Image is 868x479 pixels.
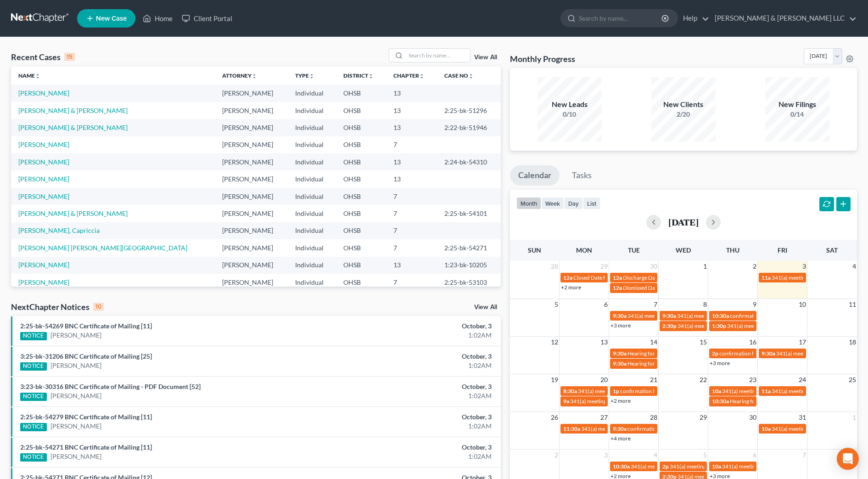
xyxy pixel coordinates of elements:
a: +2 more [561,284,581,291]
td: OHSB [336,274,386,291]
td: 13 [386,170,437,187]
button: week [541,197,564,209]
span: 11a [762,388,771,394]
div: New Leads [538,99,602,110]
span: 30 [748,412,757,423]
span: 9:30a [762,350,775,357]
span: 25 [848,374,857,385]
span: 7 [801,450,807,461]
a: [PERSON_NAME] & [PERSON_NAME] [18,107,128,114]
span: 30 [649,261,658,272]
td: 2:25-bk-53103 [437,274,501,291]
td: 13 [386,85,437,101]
span: 1 [702,261,708,272]
td: Individual [288,222,336,239]
td: 1:23-bk-10205 [437,257,501,274]
div: 0/14 [765,110,829,119]
div: Open Intercom Messenger [837,448,859,470]
td: [PERSON_NAME] [215,136,288,153]
span: Sat [826,246,838,254]
a: [PERSON_NAME] & [PERSON_NAME] [18,209,128,217]
td: Individual [288,153,336,170]
span: 12a [563,274,572,281]
span: Hearing for [PERSON_NAME] [627,350,699,357]
span: 28 [649,412,658,423]
td: Individual [288,205,336,222]
td: OHSB [336,257,386,274]
span: 13 [599,337,609,348]
td: Individual [288,136,336,153]
span: 11:30a [563,425,580,432]
span: 14 [649,337,658,348]
a: 2:25-bk-54269 BNC Certificate of Mailing [11] [20,322,152,330]
span: 31 [798,412,807,423]
a: [PERSON_NAME], Capriccia [18,226,100,234]
span: 341(a) meeting for [PERSON_NAME] [722,463,811,470]
a: [PERSON_NAME] [18,158,69,166]
a: Case Nounfold_more [444,72,474,79]
span: 341(a) meeting for [PERSON_NAME] [772,425,860,432]
span: 11a [762,274,771,281]
td: Individual [288,119,336,136]
td: OHSB [336,153,386,170]
td: OHSB [336,119,386,136]
span: 1p [613,388,619,394]
span: 6 [603,299,609,310]
span: 341(a) meeting for Le [PERSON_NAME] & [PERSON_NAME] [677,312,821,319]
a: 2:25-bk-54271 BNC Certificate of Mailing [11] [20,443,152,451]
a: [PERSON_NAME] [18,261,69,269]
a: [PERSON_NAME] [18,192,69,200]
span: 5 [702,450,708,461]
span: 4 [653,450,658,461]
td: 7 [386,274,437,291]
a: 3:25-bk-31206 BNC Certificate of Mailing [25] [20,352,152,360]
div: Recent Cases [11,51,75,62]
td: [PERSON_NAME] [215,188,288,205]
a: View All [474,304,497,310]
span: Mon [576,246,592,254]
span: 341(a) meeting for [PERSON_NAME] [772,274,860,281]
span: Hearing for [PERSON_NAME] [730,398,801,405]
td: [PERSON_NAME] [215,102,288,119]
span: Closed Date for [PERSON_NAME] & [PERSON_NAME] [573,274,703,281]
div: October, 3 [341,352,492,361]
span: 10:30a [613,463,630,470]
input: Search by name... [579,10,663,27]
span: 341(a) meeting for [PERSON_NAME] & [PERSON_NAME] [578,388,715,394]
a: +4 more [610,435,631,442]
span: confirmation hearing for [PERSON_NAME] [730,312,833,319]
span: 9:30a [613,360,627,367]
span: 341(a) meeting for [PERSON_NAME] [727,322,816,329]
a: [PERSON_NAME] [50,422,101,431]
span: 10:30a [712,398,729,405]
span: 3 [603,450,609,461]
a: [PERSON_NAME] & [PERSON_NAME] [18,124,128,131]
div: New Clients [651,99,716,110]
span: 15 [699,337,708,348]
a: [PERSON_NAME] [18,175,69,183]
td: 13 [386,257,437,274]
span: 26 [550,412,559,423]
span: 2p [712,350,718,357]
td: 2:24-bk-54310 [437,153,501,170]
span: confirmation hearing for [PERSON_NAME] [719,350,823,357]
td: [PERSON_NAME] [215,170,288,187]
input: Search by name... [406,49,470,62]
td: [PERSON_NAME] [215,274,288,291]
span: Fri [778,246,787,254]
span: 22 [699,374,708,385]
span: 29 [599,261,609,272]
span: Hearing for [PERSON_NAME] [627,360,699,367]
span: 9:30a [613,312,627,319]
span: 20 [599,374,609,385]
div: 1:02AM [341,361,492,370]
span: 341(a) meeting for [PERSON_NAME] & [PERSON_NAME] [627,312,765,319]
div: October, 3 [341,321,492,331]
span: 341(a) meeting for [PERSON_NAME] [570,398,659,405]
td: 7 [386,205,437,222]
td: OHSB [336,222,386,239]
span: 27 [599,412,609,423]
td: Individual [288,257,336,274]
button: day [564,197,583,209]
span: 10a [762,425,771,432]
